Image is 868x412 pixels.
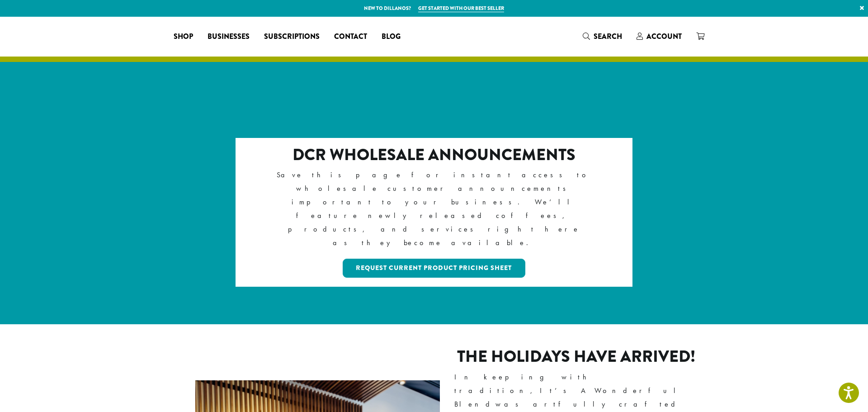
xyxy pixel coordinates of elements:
span: Account [646,31,682,42]
p: Save this page for instant access to wholesale customer announcements important to your business.... [275,168,594,250]
span: Contact [334,31,367,43]
span: Subscriptions [264,31,320,43]
span: Search [594,31,622,42]
a: Request Current Product Pricing Sheet [343,259,526,278]
a: Search [576,29,629,44]
a: Shop [166,29,200,44]
h2: DCR Wholesale Announcements [275,145,594,165]
a: Get started with our best seller [418,5,504,12]
span: Shop [174,31,193,43]
h2: The Holidays Have Arrived! [454,347,699,366]
span: Blog [382,31,401,43]
span: Businesses [208,31,250,43]
a: It’s A Wonderful Blend [454,386,683,409]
